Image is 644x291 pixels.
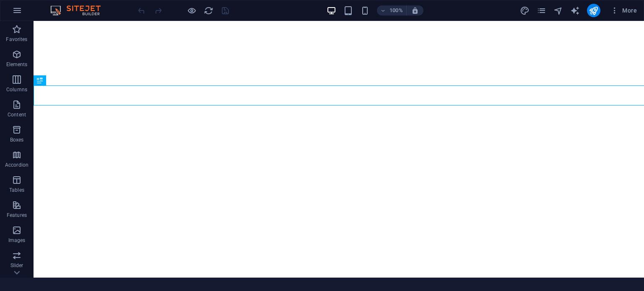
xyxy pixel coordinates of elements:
[6,61,28,68] p: Elements
[520,5,530,15] button: design
[10,262,23,269] p: Slider
[9,187,24,193] p: Tables
[411,7,419,14] i: On resize automatically adjust zoom level to fit chosen device.
[10,136,24,143] p: Boxes
[607,4,640,17] button: More
[570,5,580,15] button: text_generator
[5,162,29,168] p: Accordion
[390,5,403,15] h6: 100%
[589,6,598,15] i: Publish
[570,6,580,15] i: AI Writer
[204,6,213,15] i: Reload page
[203,5,213,15] button: reload
[377,5,407,15] button: 100%
[187,5,197,15] button: Click here to leave preview mode and continue editing
[6,86,27,93] p: Columns
[48,5,111,15] img: Editor Logo
[537,5,547,15] button: pages
[520,6,530,15] i: Design (Ctrl+Alt+Y)
[7,212,27,219] p: Features
[553,6,563,15] i: Navigator
[587,4,600,17] button: publish
[6,36,27,43] p: Favorites
[553,5,563,15] button: navigator
[8,111,26,118] p: Content
[610,6,637,15] span: More
[8,237,26,244] p: Images
[537,6,546,15] i: Pages (Ctrl+Alt+S)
